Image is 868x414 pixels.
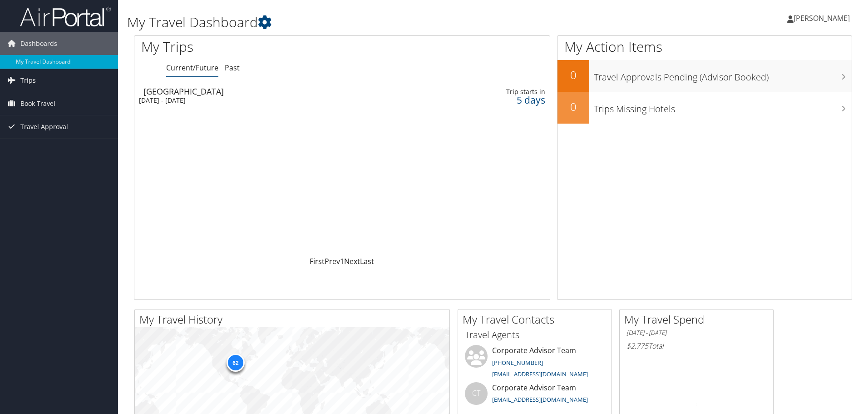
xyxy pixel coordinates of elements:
[557,37,852,56] h1: My Action Items
[344,256,360,266] a: Next
[557,67,589,83] h2: 0
[166,63,218,73] a: Current/Future
[557,99,589,115] h2: 0
[127,13,615,32] h1: My Travel Dashboard
[143,87,406,95] div: [GEOGRAPHIC_DATA]
[465,329,605,341] h3: Travel Agents
[460,345,609,382] li: Corporate Advisor Team
[139,312,449,327] h2: My Travel History
[557,92,852,124] a: 0Trips Missing Hotels
[626,329,766,337] h6: [DATE] - [DATE]
[226,354,244,372] div: 62
[492,395,588,404] a: [EMAIL_ADDRESS][DOMAIN_NAME]
[492,370,588,378] a: [EMAIL_ADDRESS][DOMAIN_NAME]
[141,37,370,56] h1: My Trips
[492,359,543,367] a: [PHONE_NUMBER]
[20,69,36,92] span: Trips
[794,13,850,23] span: [PERSON_NAME]
[225,63,240,73] a: Past
[460,382,609,412] li: Corporate Advisor Team
[465,382,488,405] div: CT
[624,312,773,327] h2: My Travel Spend
[456,96,545,104] div: 5 days
[310,256,325,266] a: First
[20,92,55,115] span: Book Travel
[557,60,852,92] a: 0Travel Approvals Pending (Advisor Booked)
[20,115,68,138] span: Travel Approval
[139,96,402,105] div: [DATE] - [DATE]
[594,66,852,84] h3: Travel Approvals Pending (Advisor Booked)
[787,5,859,32] a: [PERSON_NAME]
[20,6,111,27] img: airportal-logo.png
[626,341,648,351] span: $2,775
[626,341,766,351] h6: Total
[594,98,852,115] h3: Trips Missing Hotels
[325,256,340,266] a: Prev
[340,256,344,266] a: 1
[20,32,57,55] span: Dashboards
[463,312,612,327] h2: My Travel Contacts
[456,88,545,96] div: Trip starts in
[360,256,374,266] a: Last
